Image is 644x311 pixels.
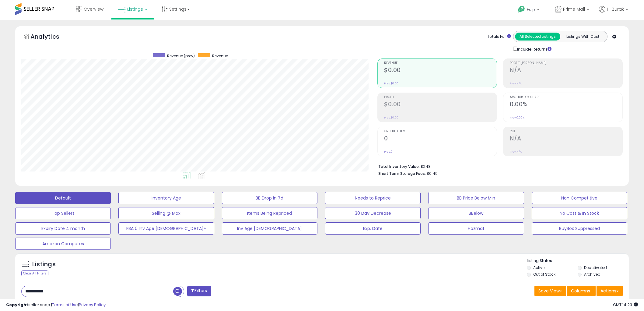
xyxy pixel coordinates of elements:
h2: $0.00 [384,101,497,109]
span: Revenue [384,62,497,65]
div: Totals For [487,34,511,40]
h2: $0.00 [384,67,497,75]
button: Amazon Competes [15,238,111,250]
small: Prev: N/A [510,150,522,154]
a: Hi Burak [599,6,628,20]
label: Out of Stock [533,272,555,277]
b: Total Inventory Value: [378,164,420,169]
button: Inventory Age [118,192,214,204]
span: Profit [PERSON_NAME] [510,62,622,65]
small: Prev: $0.00 [384,82,398,85]
h2: 0.00% [510,101,622,109]
span: Overview [84,6,103,12]
h5: Analytics [30,32,71,42]
button: Top Sellers [15,207,111,219]
span: Profit [384,96,497,99]
div: seller snap | | [6,302,106,308]
button: Exp. Date [325,222,421,235]
button: Expiry Date 4 month [15,222,111,235]
span: 2025-08-15 14:23 GMT [613,302,638,308]
span: $0.49 [427,171,438,176]
button: Inv Age [DEMOGRAPHIC_DATA] [222,222,317,235]
small: Prev: 0.00% [510,116,524,119]
button: 30 Day Decrease [325,207,421,219]
span: Help [527,7,535,12]
span: Hi Burak [607,6,624,12]
button: FBA 0 Inv Age [DEMOGRAPHIC_DATA]+ [118,222,214,235]
button: Non Competitive [532,192,627,204]
h2: N/A [510,67,622,75]
button: No Cost & In Stock [532,207,627,219]
h5: Listings [32,260,56,269]
label: Active [533,265,544,270]
button: Default [15,192,111,204]
strong: Copyright [6,302,28,308]
button: Filters [187,286,211,296]
label: Deactivated [584,265,607,270]
small: Prev: N/A [510,82,522,85]
h2: N/A [510,135,622,143]
b: Short Term Storage Fees: [378,171,426,176]
button: Listings With Cost [560,33,605,41]
button: Actions [597,286,623,296]
span: Revenue [212,53,228,58]
p: Listing States: [527,258,629,264]
span: ROI [510,130,622,133]
li: $248 [378,162,618,170]
button: BB Drop in 7d [222,192,317,204]
span: Prime Mall [563,6,585,12]
span: Avg. Buybox Share [510,96,622,99]
span: Columns [571,288,590,294]
span: Ordered Items [384,130,497,133]
span: Revenue (prev) [167,53,195,58]
i: Get Help [518,5,525,13]
button: BBelow [428,207,524,219]
a: Privacy Policy [79,302,106,308]
small: Prev: $0.00 [384,116,398,119]
button: Hazmat [428,222,524,235]
small: Prev: 0 [384,150,393,154]
button: BB Price Below Min [428,192,524,204]
a: Help [513,1,545,20]
button: Columns [567,286,596,296]
button: Needs to Reprice [325,192,421,204]
button: Save View [534,286,566,296]
div: Include Returns [509,45,559,52]
a: Terms of Use [52,302,78,308]
label: Archived [584,272,600,277]
button: All Selected Listings [515,33,560,41]
button: BuyBox Suppressed [532,222,627,235]
span: Listings [127,6,143,12]
button: Items Being Repriced [222,207,317,219]
button: Selling @ Max [118,207,214,219]
div: Clear All Filters [21,270,48,276]
h2: 0 [384,135,497,143]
